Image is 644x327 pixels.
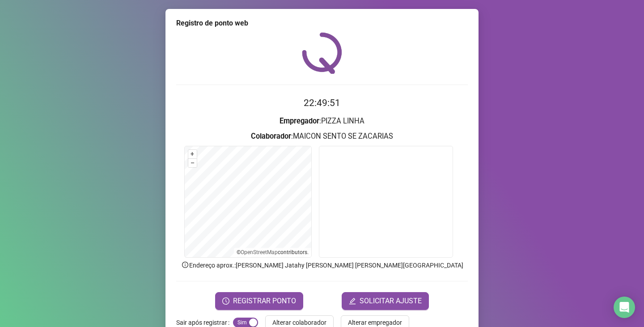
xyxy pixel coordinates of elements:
[302,32,342,74] img: QRPoint
[342,292,429,310] button: editSOLICITAR AJUSTE
[614,297,635,318] div: Open Intercom Messenger
[176,115,468,127] h3: : PIZZA LINHA
[176,18,468,29] div: Registro de ponto web
[251,132,291,140] strong: Colaborador
[304,98,340,108] time: 22:49:51
[222,297,229,305] span: clock-circle
[233,296,296,306] span: REGISTRAR PONTO
[181,261,189,269] span: info-circle
[349,297,356,305] span: edit
[188,159,197,167] button: –
[241,249,278,255] a: OpenStreetMap
[360,296,422,306] span: SOLICITAR AJUSTE
[215,292,303,310] button: REGISTRAR PONTO
[188,150,197,158] button: +
[237,249,309,255] li: © contributors.
[280,117,319,125] strong: Empregador
[176,260,468,270] p: Endereço aprox. : [PERSON_NAME] Jatahy [PERSON_NAME] [PERSON_NAME][GEOGRAPHIC_DATA]
[176,131,468,142] h3: : MAICON SENTO SE ZACARIAS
